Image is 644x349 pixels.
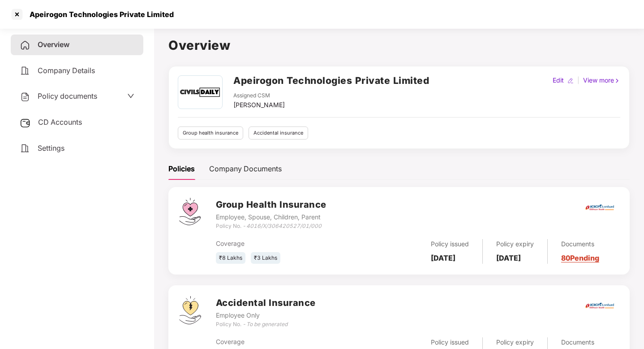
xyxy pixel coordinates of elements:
img: svg+xml;base64,PHN2ZyB4bWxucz0iaHR0cDovL3d3dy53My5vcmcvMjAwMC9zdmciIHdpZHRoPSIyNCIgaGVpZ2h0PSIyNC... [20,40,30,51]
img: svg+xml;base64,PHN2ZyB4bWxucz0iaHR0cDovL3d3dy53My5vcmcvMjAwMC9zdmciIHdpZHRoPSI0Ny43MTQiIGhlaWdodD... [179,198,201,225]
div: Policy issued [431,337,469,347]
div: Policy No. - [216,320,316,329]
i: To be generated [246,321,288,327]
div: Coverage [216,239,350,249]
div: Company Documents [209,163,282,174]
img: icici.png [584,300,616,311]
div: View more [581,75,622,85]
b: [DATE] [431,253,455,262]
div: ₹3 Lakhs [251,252,280,264]
b: [DATE] [496,253,521,262]
div: ₹8 Lakhs [216,252,245,264]
i: 4016/X/306420527/01/000 [246,222,322,229]
span: Settings [38,144,64,153]
span: Company Details [38,66,95,75]
div: [PERSON_NAME] [233,100,285,110]
img: svg+xml;base64,PHN2ZyB4bWxucz0iaHR0cDovL3d3dy53My5vcmcvMjAwMC9zdmciIHdpZHRoPSIyNCIgaGVpZ2h0PSIyNC... [20,143,30,154]
div: Policy No. - [216,222,326,231]
h1: Overview [168,35,630,55]
img: editIcon [567,78,574,84]
span: Overview [38,40,69,49]
div: Group health insurance [178,127,243,140]
img: svg+xml;base64,PHN2ZyB4bWxucz0iaHR0cDovL3d3dy53My5vcmcvMjAwMC9zdmciIHdpZHRoPSIyNCIgaGVpZ2h0PSIyNC... [20,65,30,76]
img: rightIcon [614,78,620,84]
h3: Accidental Insurance [216,296,316,310]
div: Accidental insurance [249,127,308,140]
div: Assigned CSM [233,92,285,100]
div: Apeirogon Technologies Private Limited [24,10,174,19]
span: down [127,92,134,100]
div: Policy expiry [496,239,534,249]
div: Employee, Spouse, Children, Parent [216,212,326,222]
div: Employee Only [216,310,316,320]
img: logo.png [179,76,221,109]
img: icici.png [584,202,616,213]
div: Documents [561,337,599,347]
div: Policy issued [431,239,469,249]
div: Documents [561,239,599,249]
div: Coverage [216,337,350,347]
img: svg+xml;base64,PHN2ZyB4bWxucz0iaHR0cDovL3d3dy53My5vcmcvMjAwMC9zdmciIHdpZHRoPSI0OS4zMjEiIGhlaWdodD... [179,296,201,324]
span: CD Accounts [38,118,82,127]
div: | [575,75,581,85]
div: Policy expiry [496,337,534,347]
h3: Group Health Insurance [216,198,326,212]
div: Edit [551,75,566,85]
div: Policies [168,163,195,174]
span: Policy documents [38,92,97,100]
img: svg+xml;base64,PHN2ZyB4bWxucz0iaHR0cDovL3d3dy53My5vcmcvMjAwMC9zdmciIHdpZHRoPSIyNCIgaGVpZ2h0PSIyNC... [20,92,30,102]
a: 80 Pending [561,253,599,262]
h2: Apeirogon Technologies Private Limited [233,73,429,88]
img: svg+xml;base64,PHN2ZyB3aWR0aD0iMjUiIGhlaWdodD0iMjQiIHZpZXdCb3g9IjAgMCAyNSAyNCIgZmlsbD0ibm9uZSIgeG... [20,118,31,128]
